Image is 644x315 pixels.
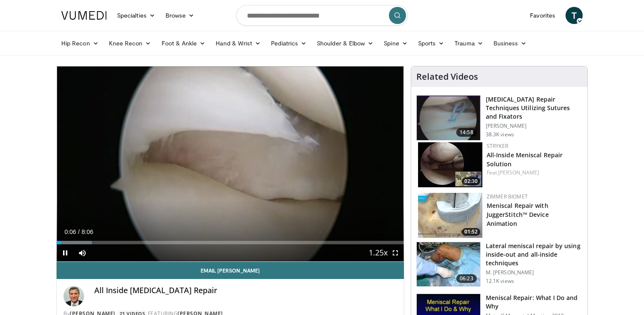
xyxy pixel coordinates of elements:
p: M. [PERSON_NAME] [486,269,582,276]
a: All-Inside Meniscal Repair Solution [487,151,563,168]
img: 50c219b3-c08f-4b6c-9bf8-c5ca6333d247.150x105_q85_crop-smart_upscale.jpg [418,193,482,238]
button: Fullscreen [387,244,404,261]
span: 14:58 [456,128,477,137]
a: Favorites [525,7,560,24]
a: Shoulder & Elbow [312,35,379,52]
div: Progress Bar [57,241,404,244]
a: Business [488,35,532,52]
h4: All Inside [MEDICAL_DATA] Repair [94,286,397,295]
h4: Related Videos [416,72,478,82]
button: Mute [74,244,91,261]
a: Specialties [112,7,160,24]
h3: [MEDICAL_DATA] Repair Techniques Utilizing Sutures and Fixators [486,95,582,121]
div: Feat. [487,169,581,177]
a: T [566,7,583,24]
span: 01:52 [462,228,480,236]
a: Foot & Ankle [156,35,211,52]
a: Pediatrics [266,35,312,52]
a: Hand & Wrist [211,35,266,52]
a: 01:52 [418,193,482,238]
a: Stryker [487,142,508,150]
span: 8:06 [81,228,93,235]
span: 0:06 [64,228,76,235]
h3: Meniscal Repair: What I Do and Why [486,294,582,311]
span: 06:23 [456,274,477,283]
a: Hip Recon [56,35,104,52]
span: / [78,228,80,235]
a: Knee Recon [104,35,156,52]
input: Search topics, interventions [236,5,408,26]
a: 14:58 [MEDICAL_DATA] Repair Techniques Utilizing Sutures and Fixators [PERSON_NAME] 38.3K views [416,95,582,141]
a: Trauma [449,35,488,52]
a: Zimmer Biomet [487,193,528,200]
a: Sports [413,35,450,52]
button: Playback Rate [370,244,387,261]
img: VuMedi Logo [61,11,107,20]
a: Spine [379,35,412,52]
h3: Lateral meniscal repair by using inside-out and all-inside techniques [486,242,582,267]
img: Avatar [63,286,84,306]
span: 02:30 [462,177,480,185]
video-js: Video Player [57,66,404,262]
img: 19f7e44a-694f-4d01-89ed-d97741ccc484.150x105_q85_crop-smart_upscale.jpg [417,242,480,287]
p: [PERSON_NAME] [486,123,582,129]
img: kurz_3.png.150x105_q85_crop-smart_upscale.jpg [417,96,480,140]
p: 38.3K views [486,131,514,138]
img: 7dbf7e9d-5d78-4ac6-a426-3ccf50cd13b9.150x105_q85_crop-smart_upscale.jpg [418,142,482,187]
a: Browse [160,7,200,24]
a: Email [PERSON_NAME] [57,262,404,279]
a: 02:30 [418,142,482,187]
a: 06:23 Lateral meniscal repair by using inside-out and all-inside techniques M. [PERSON_NAME] 12.1... [416,242,582,287]
a: [PERSON_NAME] [498,169,539,176]
p: 12.1K views [486,278,514,285]
a: Meniscal Repair with JuggerStitch™ Device Animation [487,201,549,228]
button: Pause [57,244,74,261]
